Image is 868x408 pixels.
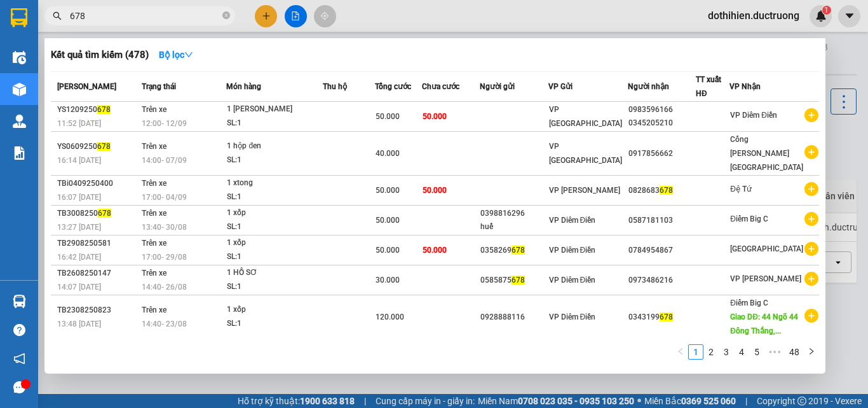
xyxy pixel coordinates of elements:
[549,313,596,321] span: VP Diêm Điền
[730,274,801,283] span: VP [PERSON_NAME]
[730,299,768,307] span: Điểm Big C
[628,244,695,257] div: 0784954867
[785,345,803,359] a: 48
[142,253,187,262] span: 17:00 - 29/08
[222,10,230,22] span: close-circle
[142,209,166,218] span: Trên xe
[142,179,166,188] span: Trên xe
[57,82,116,91] span: [PERSON_NAME]
[804,344,819,360] li: Next Page
[376,112,400,121] span: 50.000
[57,237,138,250] div: TB2908250581
[226,82,261,91] span: Món hàng
[423,246,447,255] span: 50.000
[549,276,596,285] span: VP Diêm Điền
[57,304,138,317] div: TB2308250823
[548,82,573,91] span: VP Gửi
[142,283,187,292] span: 14:40 - 26/08
[227,153,322,167] div: SL: 1
[673,344,688,360] button: left
[749,344,764,360] li: 5
[227,236,322,250] div: 1 xốp
[13,146,26,160] img: solution-icon
[804,344,819,360] button: right
[549,216,596,225] span: VP Diêm Điền
[142,119,187,128] span: 12:00 - 12/09
[57,140,138,153] div: YS0609250
[764,344,785,360] li: Next 5 Pages
[142,223,187,232] span: 13:40 - 30/08
[730,313,798,335] span: Giao DĐ: 44 Ngõ 44 Đông Thắng,...
[57,103,138,116] div: YS1209250
[227,303,322,317] div: 1 xốp
[628,274,695,287] div: 0973486216
[730,244,803,253] span: [GEOGRAPHIC_DATA]
[730,135,803,172] span: Cổng [PERSON_NAME][GEOGRAPHIC_DATA]
[423,186,447,195] span: 50.000
[628,184,695,197] div: 0828683
[628,116,695,130] div: 0345205210
[804,272,818,286] span: plus-circle
[729,82,761,91] span: VP Nhận
[376,313,404,321] span: 120.000
[512,246,525,255] span: 678
[730,185,752,193] span: Đệ Tứ
[804,242,818,256] span: plus-circle
[804,182,818,196] span: plus-circle
[423,112,447,121] span: 50.000
[227,176,322,190] div: 1 xtong
[70,9,220,23] input: Tìm tên, số ĐT hoặc mã đơn
[804,212,818,226] span: plus-circle
[480,244,547,257] div: 0358269
[804,108,818,122] span: plus-circle
[227,250,322,264] div: SL: 1
[57,193,101,202] span: 16:07 [DATE]
[696,75,721,98] span: TT xuất HĐ
[688,344,703,360] li: 1
[13,51,26,64] img: warehouse-icon
[142,82,176,91] span: Trạng thái
[227,139,322,153] div: 1 hộp đen
[549,142,622,165] span: VP [GEOGRAPHIC_DATA]
[549,246,596,255] span: VP Diêm Điền
[734,344,749,360] li: 4
[808,348,815,355] span: right
[13,324,25,336] span: question-circle
[142,306,166,314] span: Trên xe
[628,82,669,91] span: Người nhận
[764,344,785,360] span: •••
[323,82,347,91] span: Thu hộ
[13,295,26,308] img: warehouse-icon
[628,311,695,324] div: 0343199
[660,313,673,321] span: 678
[376,149,400,158] span: 40.000
[376,276,400,285] span: 30.000
[704,345,718,359] a: 2
[480,311,547,324] div: 0928888116
[804,309,818,323] span: plus-circle
[227,317,322,331] div: SL: 1
[549,186,620,195] span: VP [PERSON_NAME]
[142,320,187,328] span: 14:40 - 23/08
[142,105,166,114] span: Trên xe
[184,50,193,59] span: down
[142,142,166,151] span: Trên xe
[227,102,322,116] div: 1 [PERSON_NAME]
[51,48,149,62] h3: Kết quả tìm kiếm ( 478 )
[57,207,138,220] div: TB3008250
[142,239,166,248] span: Trên xe
[376,186,400,195] span: 50.000
[804,145,818,159] span: plus-circle
[159,50,193,60] strong: Bộ lọc
[13,115,26,128] img: warehouse-icon
[227,206,322,220] div: 1 xốp
[149,45,203,65] button: Bộ lọcdown
[57,177,138,190] div: TBi0409250400
[57,223,101,232] span: 13:27 [DATE]
[11,8,27,27] img: logo-vxr
[628,147,695,160] div: 0917856662
[97,142,111,151] span: 678
[677,348,684,355] span: left
[53,11,62,20] span: search
[480,220,547,234] div: huế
